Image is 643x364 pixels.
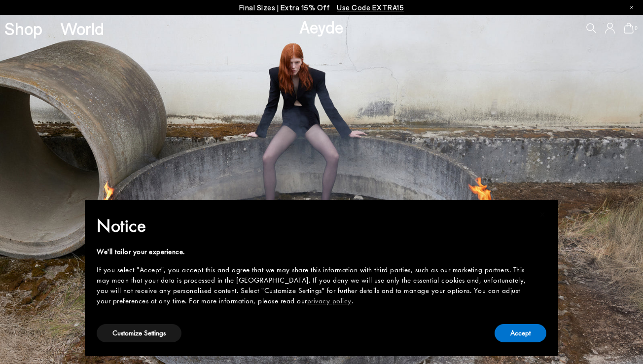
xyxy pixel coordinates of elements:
div: If you select "Accept", you accept this and agree that we may share this information with third p... [97,265,531,306]
a: privacy policy [307,296,352,306]
span: 0 [634,26,639,31]
a: Shop [4,20,42,37]
a: Aeyde [299,16,344,37]
button: Close this notice [531,203,554,226]
h2: Notice [97,213,531,239]
a: 0 [624,23,634,34]
p: Final Sizes | Extra 15% Off [239,1,404,14]
button: Accept [495,324,546,342]
span: × [539,207,546,222]
span: Navigate to /collections/ss25-final-sizes [337,3,404,12]
a: World [60,20,104,37]
button: Customize Settings [97,324,181,342]
div: We'll tailor your experience. [97,247,531,257]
